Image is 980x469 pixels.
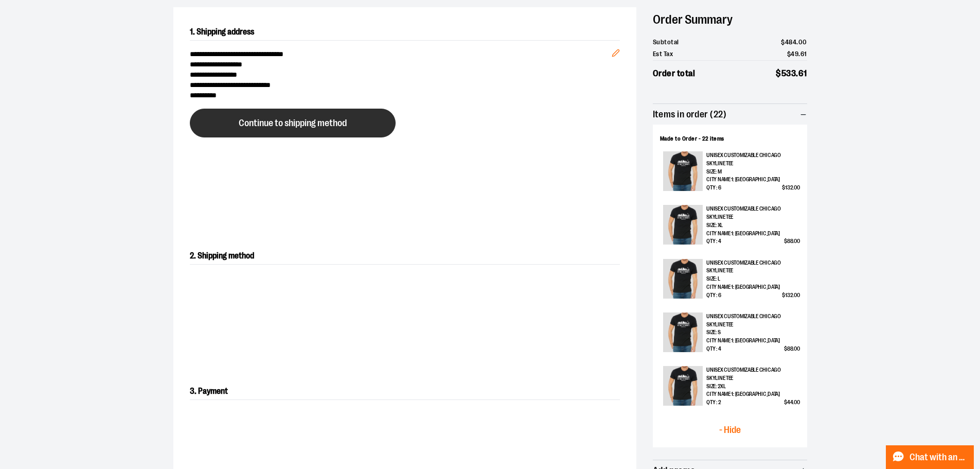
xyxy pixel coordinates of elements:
[782,292,785,299] span: $
[798,68,807,78] span: 61
[706,328,799,337] p: Size: S
[793,345,794,352] span: .
[793,292,794,299] span: .
[793,238,794,245] span: .
[798,38,807,46] span: 00
[796,38,798,46] span: .
[735,391,780,397] span: [GEOGRAPHIC_DATA]
[886,445,974,469] button: Chat with an Expert
[796,68,798,78] span: .
[706,259,799,275] p: Unisex Customizable Chicago Skyline Tee
[794,399,799,406] span: 00
[910,453,968,462] span: Chat with an Expert
[706,398,721,407] span: Qty : 2
[653,37,679,47] span: Subtotal
[653,49,673,59] span: Est Tax
[787,238,793,245] span: 88
[735,230,780,237] span: [GEOGRAPHIC_DATA]
[785,292,793,299] span: 132
[239,118,347,128] span: Continue to shipping method
[706,291,721,300] span: Qty : 6
[706,275,799,283] p: Size: L
[791,50,798,58] span: 49
[706,221,799,230] p: Size: XL
[781,68,796,78] span: 533
[190,383,620,400] h2: 3. Payment
[706,184,721,192] span: Qty : 6
[706,312,799,328] p: Unisex Customizable Chicago Skyline Tee
[706,284,780,290] span: City Name 1 :
[719,425,741,435] span: - Hide
[800,50,807,58] span: 61
[781,38,785,46] span: $
[706,383,799,391] p: Size: 2XL
[787,399,793,406] span: 44
[785,184,793,191] span: 132
[706,345,721,353] span: Qty : 4
[660,135,800,143] div: Made to Order - 22 items
[787,345,793,352] span: 88
[660,420,800,440] button: - Hide
[784,399,787,406] span: $
[706,176,780,183] span: City Name 1 :
[706,366,799,382] p: Unisex Customizable Chicago Skyline Tee
[735,284,780,290] span: [GEOGRAPHIC_DATA]
[798,50,800,58] span: .
[794,184,799,191] span: 00
[706,230,780,237] span: City Name 1 :
[190,109,396,137] button: Continue to shipping method
[706,391,780,397] span: City Name 1 :
[653,67,696,80] span: Order total
[787,50,791,58] span: $
[794,345,799,352] span: 00
[782,184,785,191] span: $
[706,205,799,221] p: Unisex Customizable Chicago Skyline Tee
[653,104,807,125] button: Items in order (22)
[784,238,787,245] span: $
[784,345,787,352] span: $
[706,168,799,176] p: Size: M
[776,68,781,78] span: $
[794,292,799,299] span: 00
[735,176,780,183] span: [GEOGRAPHIC_DATA]
[735,337,780,344] span: [GEOGRAPHIC_DATA]
[793,399,794,406] span: .
[706,237,721,246] span: Qty : 4
[706,151,799,167] p: Unisex Customizable Chicago Skyline Tee
[653,7,807,32] h2: Order Summary
[190,24,620,41] h2: 1. Shipping address
[603,32,628,68] button: Edit
[785,38,797,46] span: 484
[706,337,780,344] span: City Name 1 :
[793,184,794,191] span: .
[653,110,727,119] span: Items in order (22)
[190,248,620,265] h2: 2. Shipping method
[794,238,799,245] span: 00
